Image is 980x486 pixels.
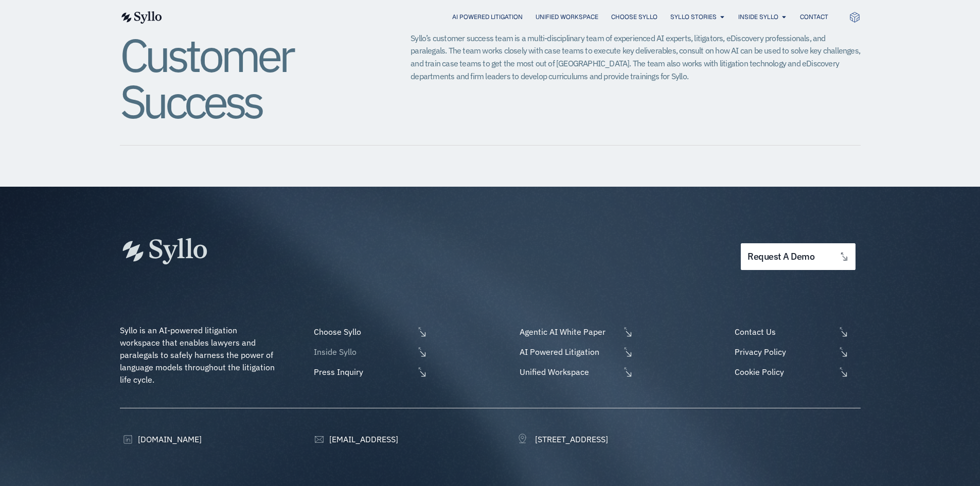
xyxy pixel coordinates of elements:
a: Choose Syllo [611,12,657,22]
span: Agentic AI White Paper [517,326,620,338]
span: Inside Syllo [311,346,414,358]
nav: Menu [183,12,828,22]
a: AI Powered Litigation [517,346,633,358]
a: Agentic AI White Paper [517,326,633,338]
a: Inside Syllo [311,346,427,358]
a: [DOMAIN_NAME] [120,433,202,445]
span: Syllo is an AI-powered litigation workspace that enables lawyers and paralegals to safely harness... [120,325,277,385]
span: [EMAIL_ADDRESS] [327,433,398,445]
a: Unified Workspace [536,12,598,22]
a: Contact Us [732,326,860,338]
a: Press Inquiry [311,366,427,378]
a: request a demo [741,243,855,271]
p: Syllo’s customer success team is a multi-disciplinary team of experienced AI experts, litigators,... [411,32,860,83]
span: Privacy Policy [732,346,835,358]
a: [EMAIL_ADDRESS] [311,433,398,445]
a: [STREET_ADDRESS] [517,433,608,445]
span: request a demo [747,252,814,262]
img: syllo [120,11,162,24]
span: [STREET_ADDRESS] [532,433,608,445]
span: Unified Workspace [517,366,620,378]
a: Choose Syllo [311,326,427,338]
a: Inside Syllo [738,12,778,22]
span: [DOMAIN_NAME] [135,433,202,445]
span: Cookie Policy [732,366,835,378]
span: Choose Syllo [311,326,414,338]
a: AI Powered Litigation [452,12,523,22]
span: AI Powered Litigation [517,346,620,358]
h2: Customer Success [120,32,370,124]
a: Unified Workspace [517,366,633,378]
a: Privacy Policy [732,346,860,358]
span: Press Inquiry [311,366,414,378]
span: Contact Us [732,326,835,338]
div: Menu Toggle [183,12,828,22]
a: Cookie Policy [732,366,860,378]
a: Syllo Stories [670,12,717,22]
a: Contact [800,12,828,22]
